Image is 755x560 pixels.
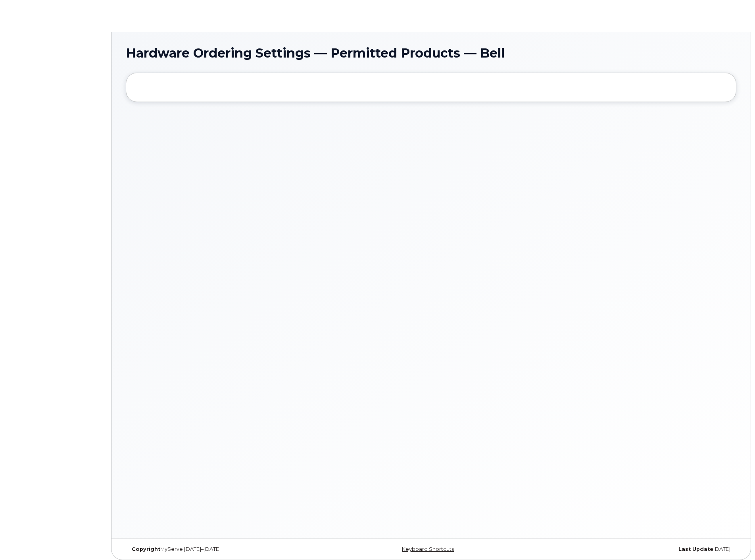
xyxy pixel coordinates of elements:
[132,546,160,552] strong: Copyright
[126,546,329,552] div: MyServe [DATE]–[DATE]
[126,46,736,60] h1: Hardware Ordering Settings — Permitted Products — Bell
[678,546,713,552] strong: Last Update
[402,546,454,552] a: Keyboard Shortcuts
[533,546,736,552] div: [DATE]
